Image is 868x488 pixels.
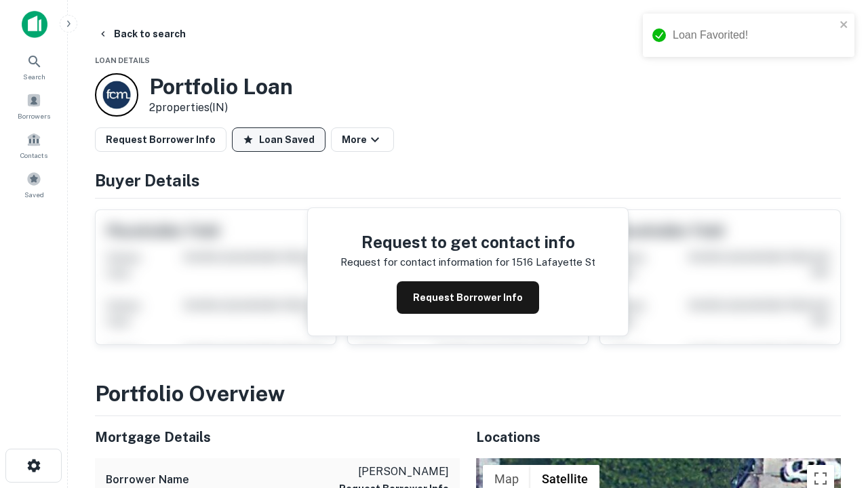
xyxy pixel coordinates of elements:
[95,127,226,152] button: Request Borrower Info
[4,87,64,124] a: Borrowers
[95,427,460,447] h5: Mortgage Details
[4,48,64,85] a: Search
[339,464,449,480] p: [PERSON_NAME]
[24,189,44,200] span: Saved
[95,56,150,64] span: Loan Details
[476,427,841,447] h5: Locations
[22,11,47,38] img: capitalize-icon.png
[106,472,189,488] h6: Borrower Name
[840,19,849,32] button: close
[4,127,64,163] a: Contacts
[232,127,325,152] button: Loan Saved
[20,150,47,161] span: Contacts
[673,27,835,43] div: Loan Favorited!
[800,380,868,445] iframe: Chat Widget
[512,254,595,270] p: 1516 lafayette st
[95,378,841,410] h3: Portfolio Overview
[149,100,293,116] p: 2 properties (IN)
[4,166,64,203] a: Saved
[23,71,45,82] span: Search
[397,281,539,314] button: Request Borrower Info
[92,22,191,46] button: Back to search
[95,168,841,192] h4: Buyer Details
[340,230,595,254] h4: Request to get contact info
[18,110,50,121] span: Borrowers
[340,254,509,270] p: Request for contact information for
[149,74,293,100] h3: Portfolio Loan
[331,127,394,152] button: More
